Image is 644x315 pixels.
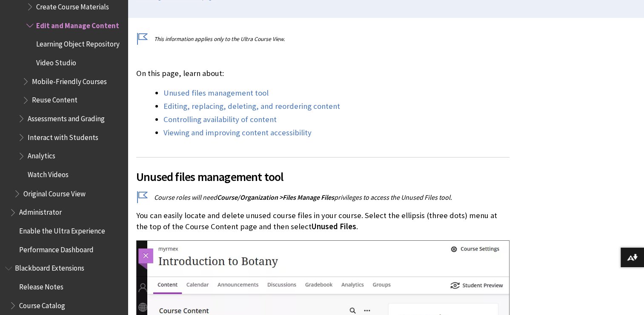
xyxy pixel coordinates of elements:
[28,130,98,142] span: Interact with Students
[19,205,62,216] span: Administrator
[19,242,94,254] span: Performance Dashboard
[28,111,105,123] span: Assessments and Grading
[136,192,509,202] p: Course roles will need privileges to access the Unused Files tool.
[28,167,69,179] span: Watch Videos
[136,68,509,79] p: On this page, learn about:
[19,298,65,309] span: Course Catalog
[19,223,105,235] span: Enable the Ultra Experience
[32,74,107,86] span: Mobile-Friendly Courses
[312,222,356,231] span: Unused Files
[136,210,509,232] p: You can easily locate and delete unused course files in your course. Select the ellipsis (three d...
[163,101,340,111] a: Editing, replacing, deleting, and reordering content
[19,279,63,291] span: Release Notes
[23,186,86,198] span: Original Course View
[36,18,119,30] span: Edit and Manage Content
[163,114,277,125] a: Controlling availability of content
[36,55,76,67] span: Video Studio
[15,261,84,272] span: Blackboard Extensions
[32,93,77,105] span: Reuse Content
[136,168,509,186] span: Unused files management tool
[28,149,55,160] span: Analytics
[136,35,509,43] p: This information applies only to the Ultra Course View.
[217,193,334,201] span: Course/Organization >Files Manage Files
[36,37,120,49] span: Learning Object Repository
[163,88,269,98] a: Unused files management tool
[163,128,312,138] a: Viewing and improving content accessibility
